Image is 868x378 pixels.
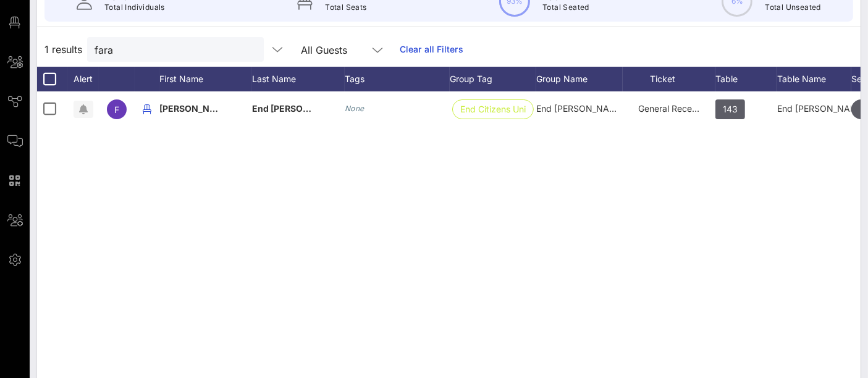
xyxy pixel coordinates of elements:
[252,67,345,91] div: Last Name
[159,67,252,91] div: First Name
[400,43,463,56] a: Clear all Filters
[777,67,851,91] div: Table Name
[460,100,526,119] span: End Citizens Unit…
[325,1,366,14] p: Total Seats
[536,67,623,91] div: Group Name
[44,42,82,57] span: 1 results
[114,104,119,115] span: F
[723,99,738,119] span: 143
[777,91,851,126] div: End [PERSON_NAME] (5) / CWA (5)
[450,67,536,91] div: Group Tag
[536,103,651,114] span: End [PERSON_NAME] (ECU)
[104,1,165,14] p: Total Individuals
[765,1,821,14] p: Total Unseated
[68,67,99,91] div: Alert
[861,99,866,119] span: 2
[252,103,369,114] span: End [PERSON_NAME] (ECU)
[301,44,347,56] div: All Guests
[345,104,364,113] i: None
[715,67,777,91] div: Table
[159,103,232,114] span: [PERSON_NAME]
[542,1,589,14] p: Total Seated
[293,37,392,62] div: All Guests
[623,67,715,91] div: Ticket
[638,103,712,114] span: General Reception
[345,67,450,91] div: Tags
